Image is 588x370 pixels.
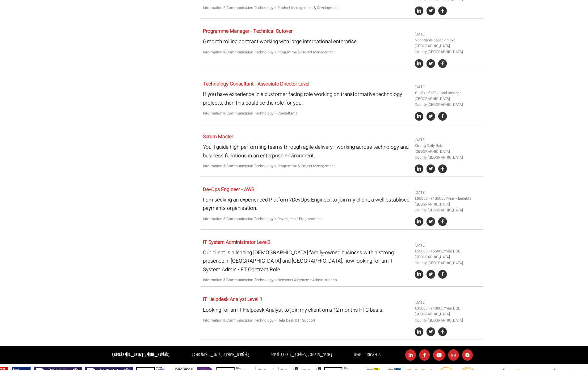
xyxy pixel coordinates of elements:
[415,37,481,43] li: Negotiable based on exp
[415,254,481,266] li: [GEOGRAPHIC_DATA] County [GEOGRAPHIC_DATA]
[203,163,410,169] p: Information & Communication Technology > Programme & Project Management
[203,27,292,35] a: Programme Manager - Technical Cutover
[415,31,481,37] li: [DATE]
[203,110,410,116] p: Information & Communication Technology > Consultants
[203,296,262,303] a: IT Helpdesk Analyst Level 1
[203,306,410,314] p: Looking for an IT Helpdesk Analyst to join my client on a 12 months FTC basis.
[415,243,481,248] li: [DATE]
[415,90,481,96] li: €110k - €130k total package
[415,190,481,196] li: [DATE]
[190,351,251,360] li: [GEOGRAPHIC_DATA]:
[415,202,481,213] li: [GEOGRAPHIC_DATA] County [GEOGRAPHIC_DATA]
[203,196,410,212] p: I am seeking an experienced Platform/DevOps Engineer to join my client, a well establised payment...
[415,248,481,254] li: €55000 - €65000/Year DOE
[203,133,233,140] a: Scrum Master
[203,277,410,283] p: Information & Communication Technology > Networks & Systems Administration
[203,80,309,88] a: Technology Consultant - Associate Director Level
[354,352,361,358] a: News
[415,196,481,202] li: €80000 - €105000/Year + Benefits
[224,352,249,358] a: [PHONE_NUMBER]
[270,351,334,360] li: Email:
[203,5,410,11] p: Information & Communication Technology > Product Management & Development
[365,352,380,358] a: Timesheets
[203,248,410,274] p: Our client is a leading [DEMOGRAPHIC_DATA] family-owned business with a strong presence in [GEOGR...
[112,352,170,358] strong: [GEOGRAPHIC_DATA]:
[203,216,410,222] p: Information & Communication Technology > Developers / Programmers
[415,84,481,90] li: [DATE]
[415,143,481,149] li: Strong Daily Rate
[203,318,410,323] p: Information & Communication Technology > Help Desk & IT Support
[203,90,410,107] p: If you have experience in a customer facing role working on transformative technology projects, t...
[415,311,481,323] li: [GEOGRAPHIC_DATA] County [GEOGRAPHIC_DATA]
[203,186,254,193] a: DevOps Engineer - AWS
[415,43,481,55] li: [GEOGRAPHIC_DATA] County [GEOGRAPHIC_DATA]
[281,352,332,358] a: [EMAIL_ADDRESS][DOMAIN_NAME]
[415,149,481,160] li: [GEOGRAPHIC_DATA] County [GEOGRAPHIC_DATA]
[203,143,410,160] p: You'll guide high-performing teams through agile delivery—working across technology and business ...
[203,239,271,246] a: IT System Administrator Level3
[415,137,481,143] li: [DATE]
[145,352,170,358] a: [PHONE_NUMBER]
[203,37,410,46] p: 6 month rolling contract working with large international enterprise
[415,306,481,311] li: €35000 - €40000/Year DOE
[415,96,481,108] li: [GEOGRAPHIC_DATA] County [GEOGRAPHIC_DATA]
[203,49,410,55] p: Information & Communication Technology > Programme & Project Management
[415,300,481,306] li: [DATE]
